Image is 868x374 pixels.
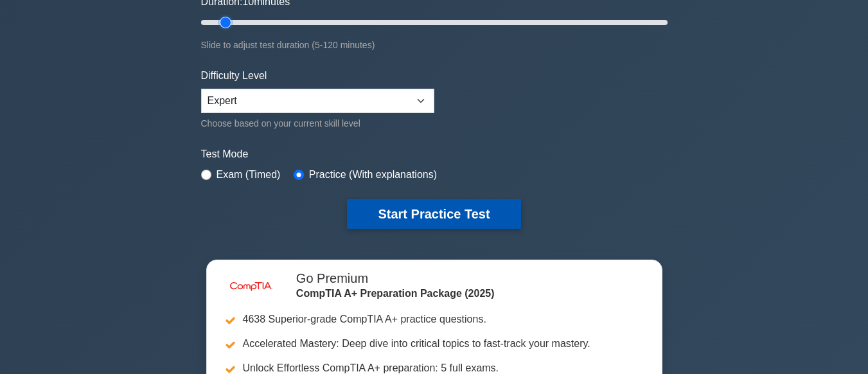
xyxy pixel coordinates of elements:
[201,68,267,84] label: Difficulty Level
[347,199,520,229] button: Start Practice Test
[201,147,668,162] label: Test Mode
[217,167,281,183] label: Exam (Timed)
[201,37,668,53] div: Slide to adjust test duration (5-120 minutes)
[201,116,434,131] div: Choose based on your current skill level
[309,167,437,183] label: Practice (With explanations)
